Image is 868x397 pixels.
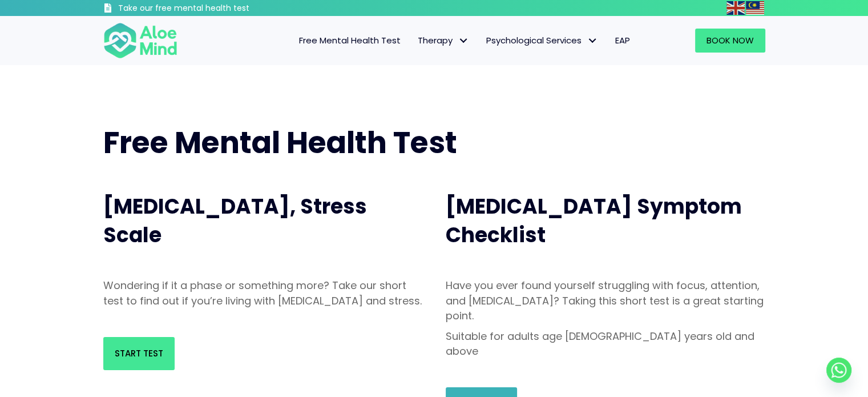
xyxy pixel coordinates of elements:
nav: Menu [192,29,639,53]
span: Free Mental Health Test [103,122,457,163]
span: Start Test [115,347,163,359]
p: Wondering if it a phase or something more? Take our short test to find out if you’re living with ... [103,278,423,308]
span: [MEDICAL_DATA] Symptom Checklist [446,192,742,250]
h3: Take our free mental health test [118,3,310,14]
a: TherapyTherapy: submenu [409,29,478,53]
a: Psychological ServicesPsychological Services: submenu [478,29,607,53]
img: Aloe mind Logo [103,22,177,59]
span: Psychological Services: submenu [584,33,601,49]
span: Therapy [418,34,469,46]
p: Have you ever found yourself struggling with focus, attention, and [MEDICAL_DATA]? Taking this sh... [446,278,765,323]
a: Take our free mental health test [103,3,310,16]
img: en [726,1,745,15]
a: Free Mental Health Test [290,29,409,53]
a: EAP [607,29,639,53]
a: Book Now [695,29,765,53]
a: Malay [746,1,765,14]
a: English [726,1,746,14]
span: Psychological Services [486,34,598,46]
span: EAP [615,34,630,46]
span: [MEDICAL_DATA], Stress Scale [103,192,367,250]
p: Suitable for adults age [DEMOGRAPHIC_DATA] years old and above [446,329,765,359]
span: Book Now [706,34,754,46]
span: Therapy: submenu [455,33,472,49]
img: ms [746,1,764,15]
a: Start Test [103,337,175,370]
a: Whatsapp [826,358,851,383]
span: Free Mental Health Test [299,34,401,46]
